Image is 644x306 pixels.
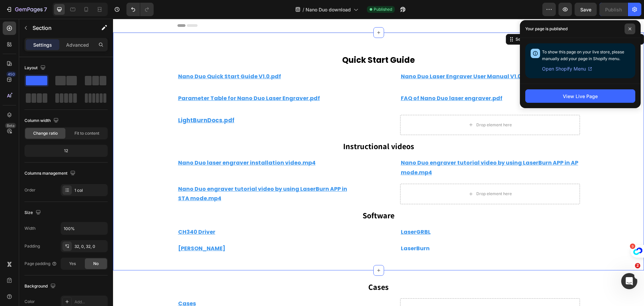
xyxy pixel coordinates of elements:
[44,5,47,13] p: 7
[481,16,510,25] button: AI Content
[74,187,106,193] div: 1 col
[33,130,58,136] span: Change ratio
[24,299,35,305] div: Color
[575,3,597,16] button: Save
[33,41,52,48] p: Settings
[24,116,60,125] div: Column width
[74,244,106,250] div: 32, 0, 32, 0
[65,97,121,105] u: LightBurnDocs.pdf
[113,19,644,306] iframe: Design area
[24,63,47,73] div: Layout
[24,169,77,178] div: Columns management
[306,6,351,13] span: Nano Duo download
[5,123,16,128] div: Beta
[24,187,36,193] div: Order
[26,146,106,156] div: 12
[525,26,568,32] p: Your page is published
[6,72,16,77] div: 450
[24,225,36,231] div: Width
[288,226,317,233] a: LaserBurn
[65,209,102,217] a: CH340 Driver
[24,243,40,249] div: Padding
[66,41,89,48] p: Advanced
[288,209,318,217] a: LaserGRBL
[363,172,399,178] div: Drop element here
[65,76,207,83] a: Parameter Table for Nano Duo Laser Engraver.pdf
[580,7,591,12] span: Save
[65,166,234,184] a: Nano Duo engraver tutorial video by using LaserBurn APP in STA mode.mp4
[288,140,465,158] a: Nano Duo engraver tutorial video by using LaserBurn APP in AP mode.mp4
[93,261,99,267] span: No
[65,226,112,233] a: [PERSON_NAME]
[65,98,121,105] a: LightBurnDocs.pdf
[563,93,598,100] div: View Live Page
[24,261,57,267] div: Page padding
[363,103,399,109] div: Drop element here
[24,282,57,291] div: Background
[126,3,154,16] div: Undo/Redo
[542,49,624,61] span: To show this page on your live store, please manually add your page in Shopify menu.
[303,6,304,13] span: /
[74,130,99,136] span: Fit to content
[65,281,83,289] a: Cases
[3,3,50,16] button: 7
[363,287,399,292] div: Drop element here
[33,24,88,32] p: Section
[635,263,640,268] span: 2
[65,140,203,148] a: Nano Duo laser engraver installation video.mp4
[605,6,622,13] div: Publish
[74,299,106,305] div: Add...
[24,208,42,217] div: Size
[374,6,392,12] span: Published
[542,65,586,73] span: Open Shopify Menu
[69,261,76,267] span: Yes
[599,3,628,16] button: Publish
[621,273,637,289] iframe: Intercom live chat
[288,76,389,83] a: FAQ of Nano Duo laser engraver.pdf
[61,222,107,234] input: Auto
[287,52,467,63] div: Rich Text Editor. Editing area: main
[401,17,421,24] div: Section 1
[288,54,420,61] a: Nano Duo Laser Engraver User Manual V1.0.pdf
[525,89,635,103] button: View Live Page
[433,17,476,24] p: Create Theme Section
